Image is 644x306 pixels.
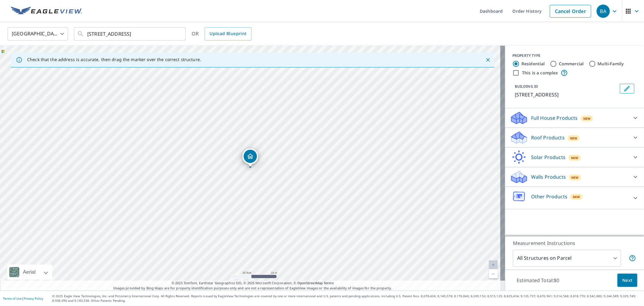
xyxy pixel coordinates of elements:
p: Full House Products [531,114,578,122]
div: Aerial [7,265,52,280]
p: Roof Products [531,134,565,141]
label: Commercial [559,61,584,67]
input: Search by address or latitude-longitude [87,25,173,42]
button: Next [617,274,637,287]
span: New [571,155,578,160]
div: Other ProductsNew [510,189,639,207]
p: Estimated Total: $0 [512,274,564,287]
a: Terms of Use [3,296,22,301]
div: OR [192,27,252,41]
a: Current Level 20, Zoom Out [489,269,498,278]
label: Residential [521,61,545,67]
div: Solar ProductsNew [510,150,639,164]
button: Edit building 1 [620,84,634,93]
p: | [3,297,43,300]
div: Full House ProductsNew [510,111,639,125]
div: BA [597,5,610,18]
span: New [583,116,591,121]
img: EV Logo [11,7,82,16]
button: Close [484,56,492,64]
p: [STREET_ADDRESS] [515,91,617,98]
a: Cancel Order [550,5,591,18]
span: © 2025 TomTom, Earthstar Geographics SIO, © 2025 Microsoft Corporation, © [171,281,334,286]
div: Roof ProductsNew [510,130,639,145]
a: OpenStreetMap [297,281,323,285]
p: Solar Products [531,154,566,161]
label: Multi-Family [598,61,624,67]
div: Dropped pin, building 1, Residential property, 4030 W Woodshill Ct Springfield, MO 65802 [242,148,258,167]
span: New [570,136,578,141]
p: BUILDING ID [515,84,538,89]
p: Other Products [531,193,567,200]
span: Upload Blueprint [210,30,246,37]
span: New [571,175,579,180]
p: Measurement Instructions [513,239,636,247]
a: Terms [324,281,334,285]
div: PROPERTY TYPE [512,53,637,58]
div: [GEOGRAPHIC_DATA] [8,25,68,42]
span: Next [622,277,633,284]
div: Aerial [21,265,37,280]
p: © 2025 Eagle View Technologies, Inc. and Pictometry International Corp. All Rights Reserved. Repo... [52,294,641,303]
a: Privacy Policy [24,296,43,301]
p: Walls Products [531,173,566,181]
a: Upload Blueprint [205,27,251,41]
label: This is a complex [522,70,558,76]
span: Your report will include each building or structure inside the parcel boundary. In some cases, du... [629,255,636,262]
a: Current Level 20, Zoom In Disabled [489,260,498,269]
div: Walls ProductsNew [510,170,639,184]
p: Check that the address is accurate, then drag the marker over the correct structure. [27,57,201,62]
span: New [573,194,580,199]
div: All Structures on Parcel [513,250,621,267]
